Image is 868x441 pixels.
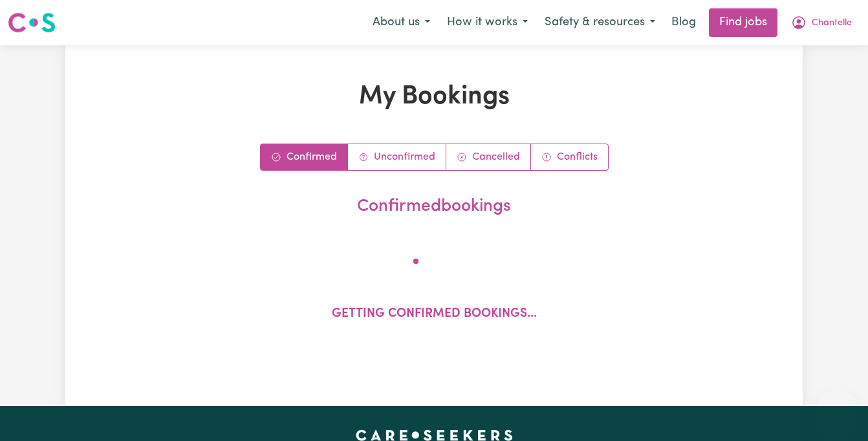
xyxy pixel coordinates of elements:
[348,144,446,170] a: Unconfirmed bookings
[812,16,852,30] span: Chantelle
[439,9,536,36] button: How it works
[783,9,860,36] button: My Account
[446,144,531,170] a: Cancelled bookings
[8,11,56,34] img: Careseekers logo
[536,9,664,36] button: Safety & resources
[261,144,348,170] a: Confirmed bookings
[364,9,439,36] button: About us
[135,81,733,113] h1: My Bookings
[664,8,704,37] a: Blog
[816,389,858,431] iframe: Button to launch messaging window
[356,429,513,440] a: Careseekers home page
[709,8,777,37] a: Find jobs
[8,8,56,38] a: Careseekers logo
[531,144,608,170] a: Conflict bookings
[140,197,728,217] h2: confirmed bookings
[332,305,537,324] p: Getting confirmed bookings...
